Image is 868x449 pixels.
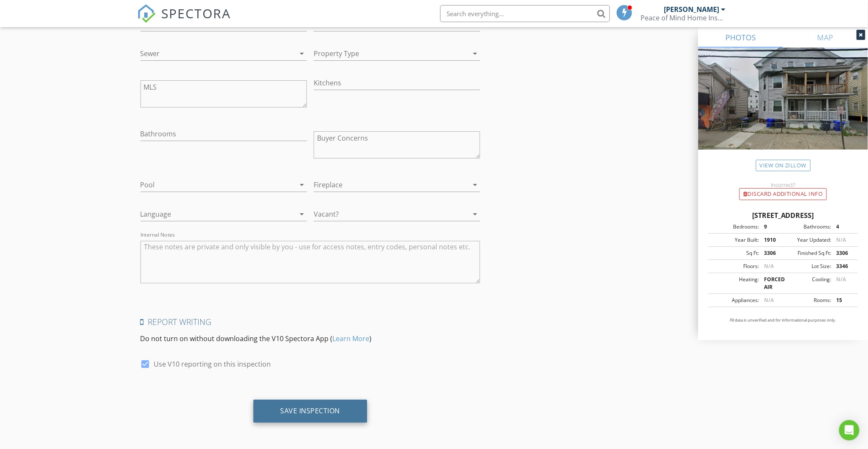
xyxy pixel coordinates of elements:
[759,223,783,231] div: 9
[783,27,868,48] a: MAP
[297,48,307,59] i: arrow_drop_down
[641,14,726,22] div: Peace of Mind Home Inspections
[140,333,480,344] p: Do not turn on without downloading the V10 Spectora App ( )
[162,4,231,22] span: SPECTORA
[836,236,846,243] span: N/A
[708,317,858,323] p: All data is unverified and for informational purposes only.
[756,160,811,171] a: View on Zillow
[698,27,783,48] a: PHOTOS
[831,263,855,270] div: 3346
[711,276,759,291] div: Heating:
[711,249,759,257] div: Sq Ft:
[711,263,759,270] div: Floors:
[783,297,831,304] div: Rooms:
[764,263,774,270] span: N/A
[759,249,783,257] div: 3306
[297,209,307,219] i: arrow_drop_down
[711,223,759,231] div: Bedrooms:
[711,297,759,304] div: Appliances:
[764,297,774,304] span: N/A
[783,276,831,291] div: Cooling:
[836,276,846,283] span: N/A
[783,249,831,257] div: Finished Sq Ft:
[154,360,271,368] label: Use V10 reporting on this inspection
[739,188,827,200] div: Discard Additional info
[708,210,858,220] div: [STREET_ADDRESS]
[831,223,855,231] div: 4
[831,249,855,257] div: 3306
[470,209,480,219] i: arrow_drop_down
[470,180,480,190] i: arrow_drop_down
[698,181,868,188] div: Incorrect?
[440,5,610,22] input: Search everything...
[470,48,480,59] i: arrow_drop_down
[137,4,156,23] img: The Best Home Inspection Software - Spectora
[140,316,480,328] h4: Report Writing
[759,276,783,291] div: FORCED AIR
[783,263,831,270] div: Lot Size:
[137,11,231,29] a: SPECTORA
[664,5,719,14] div: [PERSON_NAME]
[698,48,868,170] img: streetview
[783,223,831,231] div: Bathrooms:
[839,420,860,441] div: Open Intercom Messenger
[140,241,480,283] textarea: Internal Notes
[783,236,831,244] div: Year Updated:
[297,180,307,190] i: arrow_drop_down
[759,236,783,244] div: 1910
[831,297,855,304] div: 15
[333,334,370,343] a: Learn More
[281,407,340,415] div: Save Inspection
[711,236,759,244] div: Year Built:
